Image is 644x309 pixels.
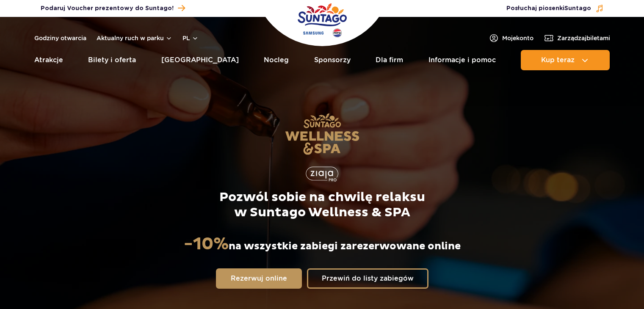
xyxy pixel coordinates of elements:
span: Przewiń do listy zabiegów [322,275,414,282]
button: pl [182,34,199,42]
p: na wszystkie zabiegi zarezerwowane online [184,234,461,255]
a: Nocleg [264,50,289,70]
a: Dla firm [376,50,403,70]
a: Godziny otwarcia [34,34,86,42]
a: Rezerwuj online [216,268,302,289]
a: Informacje i pomoc [428,50,496,70]
span: Zarządzaj biletami [557,34,610,42]
span: Suntago [564,6,591,11]
span: Kup teraz [541,56,575,64]
button: Aktualny ruch w parku [97,35,172,41]
a: Przewiń do listy zabiegów [307,268,428,289]
button: Kup teraz [521,50,610,70]
a: Sponsorzy [314,50,351,70]
strong: -10% [184,234,229,255]
span: Moje konto [502,34,533,42]
a: Zarządzajbiletami [544,33,610,43]
button: Posłuchaj piosenkiSuntago [506,4,604,13]
a: [GEOGRAPHIC_DATA] [161,50,239,70]
span: Podaruj Voucher prezentowy do Suntago! [41,4,174,13]
a: Mojekonto [489,33,533,43]
a: Podaruj Voucher prezentowy do Suntago! [41,3,185,14]
span: Rezerwuj online [231,275,287,282]
a: Atrakcje [34,50,63,70]
a: Bilety i oferta [88,50,136,70]
img: Suntago Wellness & SPA [285,113,359,155]
span: Posłuchaj piosenki [506,4,591,13]
p: Pozwól sobie na chwilę relaksu w Suntago Wellness & SPA [183,190,461,220]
